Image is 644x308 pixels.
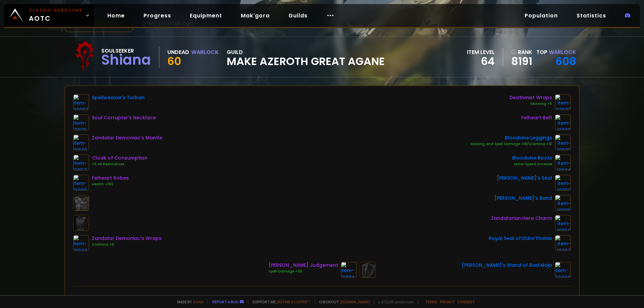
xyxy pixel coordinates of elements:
span: 60 [167,54,181,69]
div: Health [81,294,99,303]
div: Zandalar Demoniac's Wraps [92,235,162,242]
div: [PERSON_NAME]'s Wand of Bad Mojo [462,262,552,269]
div: 34 [431,294,438,303]
div: 4354 [175,294,190,303]
div: Soul Corrupter's Necklace [92,114,156,121]
div: 302 [304,294,314,303]
div: 689 [553,294,563,303]
div: Stamina +9 [92,242,162,247]
img: item-19848 [73,235,89,251]
div: [PERSON_NAME]'s Seal [497,175,552,182]
div: Skinning +5 [509,101,552,107]
img: item-19683 [555,134,571,150]
a: 8191 [511,56,532,66]
a: Consent [457,299,475,304]
a: Privacy [440,299,454,304]
span: Warlock [549,48,576,56]
div: +5 All Resistances [92,162,148,167]
div: Royal Seal of Eldre'Thalas [489,235,552,242]
span: AOTC [29,7,83,23]
div: Healing and Spell Damage +18/Stamina +10 [471,141,552,147]
div: Undead [167,48,189,56]
div: item level [467,48,495,56]
a: Equipment [184,9,227,22]
span: Make Azeroth Great Agane [227,56,385,66]
img: item-18467 [555,235,571,251]
a: Classic HardcoreAOTC [4,4,94,27]
img: item-19893 [555,175,571,191]
div: [PERSON_NAME]'s Band [494,195,552,202]
div: Felheart Belt [521,114,552,121]
div: guild [227,48,385,66]
div: Stamina [206,294,229,303]
a: Mak'gora [235,9,275,22]
div: Soulseeker [101,47,151,55]
a: Statistics [571,9,611,22]
img: item-19950 [555,215,571,231]
span: Made by [173,299,203,304]
div: Attack Power [330,294,366,303]
a: Progress [138,9,176,22]
img: item-22408 [555,262,571,278]
a: [DOMAIN_NAME] [340,299,370,304]
img: item-16806 [555,114,571,130]
a: Report a bug [212,299,238,304]
div: Minor Speed Increase [512,162,552,167]
div: Bloodvine Leggings [471,134,552,141]
div: Felheart Robes [92,175,129,182]
div: Bloodvine Boots [512,155,552,162]
img: item-22267 [73,94,89,110]
small: Classic Hardcore [29,7,83,13]
div: rank [511,48,532,56]
div: Warlock [191,48,219,56]
span: Checkout [315,299,370,304]
img: item-19905 [555,195,571,211]
img: item-19684 [555,155,571,171]
div: [PERSON_NAME] Judgement [269,262,338,269]
div: Spellweaver's Turban [92,94,145,101]
a: Guilds [283,9,313,22]
a: Buy me a coffee [277,299,311,304]
img: item-19857 [73,155,89,171]
span: v. d752d5 - production [374,299,414,304]
div: 64 [467,56,495,66]
div: Zandalar Demoniac's Mantle [92,134,162,141]
a: Population [519,9,563,22]
a: Home [102,9,130,22]
div: Armor [454,294,471,303]
a: 608 [555,54,576,69]
div: Health +100 [92,182,129,187]
div: Spell Damage +30 [269,269,338,274]
div: Cloak of Consumption [92,155,148,162]
img: item-19849 [73,134,89,150]
div: Zandalarian Hero Charm [491,215,552,222]
a: Terms [425,299,437,304]
img: item-19884 [341,262,357,278]
span: Support me, [248,299,311,304]
img: item-19876 [73,114,89,130]
div: Shiana [101,55,151,65]
div: Top [536,48,576,56]
img: item-16809 [73,175,89,191]
a: a fan [193,299,203,304]
div: Deathmist Wraps [509,94,552,101]
img: item-22077 [555,94,571,110]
